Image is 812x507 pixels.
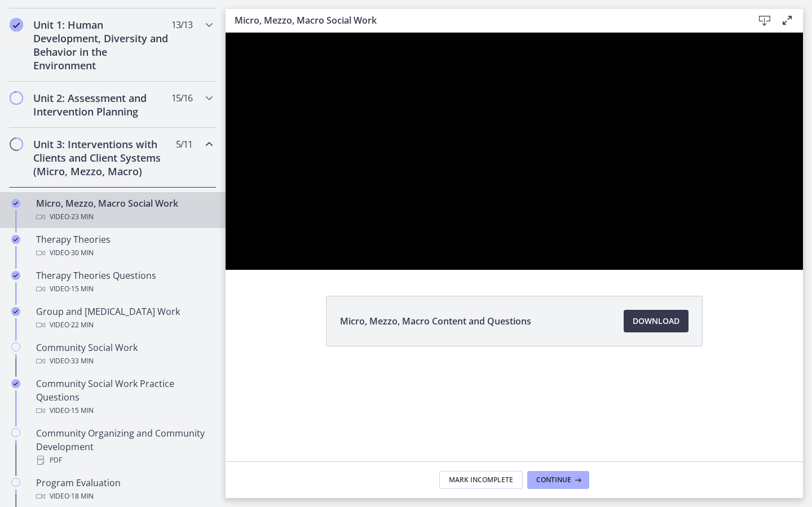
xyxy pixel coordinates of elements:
span: 13 / 13 [171,18,192,32]
h2: Unit 1: Human Development, Diversity and Behavior in the Environment [33,18,171,72]
div: Therapy Theories Questions [36,269,212,296]
span: · 15 min [69,282,94,296]
div: Video [36,246,212,260]
div: Community Social Work [36,341,212,368]
i: Completed [11,271,20,280]
i: Completed [11,235,20,244]
span: · 33 min [69,354,94,368]
div: Community Organizing and Community Development [36,426,212,467]
span: · 15 min [69,404,94,417]
div: Video [36,318,212,332]
div: Video [36,490,212,503]
div: PDF [36,453,212,467]
div: Program Evaluation [36,476,212,503]
div: Video [36,354,212,368]
span: · 22 min [69,318,94,332]
div: Community Social Work Practice Questions [36,377,212,417]
iframe: Video Lesson [226,33,803,270]
span: 15 / 16 [171,91,192,105]
span: Micro, Mezzo, Macro Content and Questions [340,314,531,328]
div: Video [36,282,212,296]
button: Continue [527,471,589,489]
span: 5 / 11 [176,137,192,151]
i: Completed [11,199,20,208]
span: Mark Incomplete [449,475,513,484]
div: Therapy Theories [36,233,212,260]
i: Completed [10,18,23,32]
span: Continue [536,475,571,484]
h2: Unit 2: Assessment and Intervention Planning [33,91,171,118]
i: Completed [11,307,20,316]
div: Group and [MEDICAL_DATA] Work [36,305,212,332]
button: Mark Incomplete [439,471,523,489]
i: Completed [11,379,20,388]
span: · 30 min [69,246,94,260]
div: Micro, Mezzo, Macro Social Work [36,197,212,224]
h3: Micro, Mezzo, Macro Social Work [235,14,735,27]
span: · 18 min [69,490,94,503]
span: Download [633,314,679,328]
div: Video [36,404,212,417]
span: · 23 min [69,210,94,224]
a: Download [624,310,689,332]
h2: Unit 3: Interventions with Clients and Client Systems (Micro, Mezzo, Macro) [33,137,171,178]
div: Video [36,210,212,224]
